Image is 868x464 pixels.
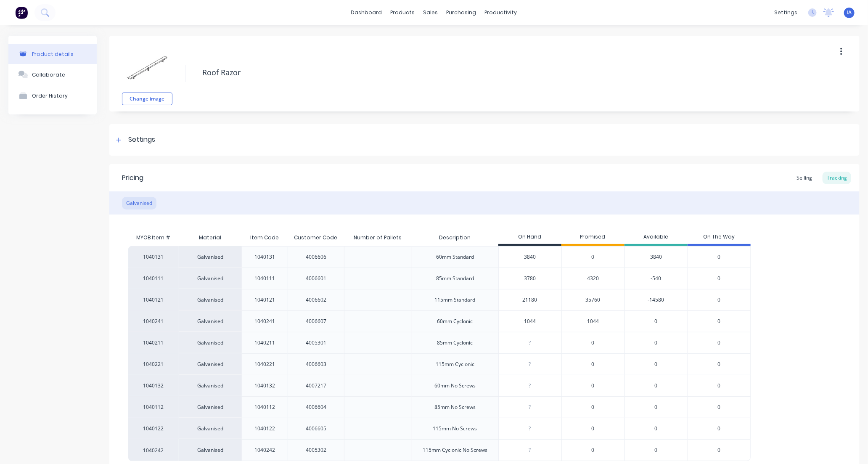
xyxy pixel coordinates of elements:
[254,361,275,368] div: 1040221
[717,382,720,390] span: 0
[625,229,688,246] div: Available
[179,246,242,268] div: Galvanised
[122,173,143,183] div: Pricing
[254,403,275,411] div: 1040112
[122,197,156,209] div: Galvanised
[254,253,275,261] div: 1040131
[592,361,595,368] span: 0
[499,332,561,353] div: ?
[592,382,595,390] span: 0
[436,361,474,368] div: 115mm Cyclonic
[254,275,275,282] div: 1040111
[8,44,97,64] button: Product details
[432,227,477,248] div: Description
[481,6,521,19] div: productivity
[717,339,720,347] span: 0
[586,296,601,304] span: 35760
[625,332,688,353] div: 0
[128,135,155,145] div: Settings
[179,375,242,396] div: Galvanised
[717,361,720,368] span: 0
[179,418,242,439] div: Galvanised
[254,296,275,304] div: 1040121
[625,353,688,375] div: 0
[592,253,595,261] span: 0
[770,6,802,19] div: settings
[625,396,688,418] div: 0
[128,332,179,353] div: 1040211
[592,403,595,411] span: 0
[442,6,481,19] div: purchasing
[198,63,778,82] textarea: Roof Razor
[434,382,476,390] div: 60mm No Screws
[128,289,179,310] div: 1040121
[717,318,720,325] span: 0
[499,375,561,396] div: ?
[128,268,179,289] div: 1040111
[254,446,275,454] div: 1040242
[254,318,275,325] div: 1040241
[179,310,242,332] div: Galvanised
[435,296,476,304] div: 115mm Standard
[306,339,326,347] div: 4005301
[128,229,179,246] div: MYOB Item #
[436,253,474,261] div: 60mm Standard
[499,268,561,289] div: 3780
[306,446,326,454] div: 4005302
[179,396,242,418] div: Galvanised
[419,6,442,19] div: sales
[128,310,179,332] div: 1040241
[122,42,172,105] div: fileChange image
[688,229,751,246] div: On The Way
[625,289,688,310] div: -14580
[32,93,68,99] div: Order History
[306,296,326,304] div: 4006602
[587,318,599,325] span: 1044
[128,353,179,375] div: 1040221
[179,268,242,289] div: Galvanised
[499,289,561,310] div: 21180
[8,85,97,106] button: Order History
[717,253,720,261] span: 0
[717,403,720,411] span: 0
[433,425,477,432] div: 115mm No Screws
[126,46,168,88] img: file
[499,397,561,418] div: ?
[179,353,242,375] div: Galvanised
[32,72,65,78] div: Collaborate
[128,246,179,268] div: 1040131
[823,172,851,184] div: Tracking
[179,332,242,353] div: Galvanised
[592,425,595,432] span: 0
[347,227,408,248] div: Number of Pallets
[423,446,487,454] div: 115mm Cyclonic No Screws
[847,9,852,16] span: IA
[498,229,561,246] div: On Hand
[434,403,476,411] div: 85mm No Screws
[179,289,242,310] div: Galvanised
[561,229,625,246] div: Promised
[306,361,326,368] div: 4006603
[306,275,326,282] div: 4006601
[717,296,720,304] span: 0
[179,229,242,246] div: Material
[306,425,326,432] div: 4006605
[254,382,275,390] div: 1040132
[128,396,179,418] div: 1040112
[128,418,179,439] div: 1040122
[625,246,688,268] div: 3840
[592,339,595,347] span: 0
[128,439,179,461] div: 1040242
[717,446,720,454] span: 0
[8,64,97,85] button: Collaborate
[625,439,688,461] div: 0
[128,375,179,396] div: 1040132
[306,253,326,261] div: 4006606
[587,275,599,282] span: 4320
[625,375,688,396] div: 0
[592,446,595,454] span: 0
[499,354,561,375] div: ?
[254,425,275,432] div: 1040122
[254,339,275,347] div: 1040211
[499,311,561,332] div: 1044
